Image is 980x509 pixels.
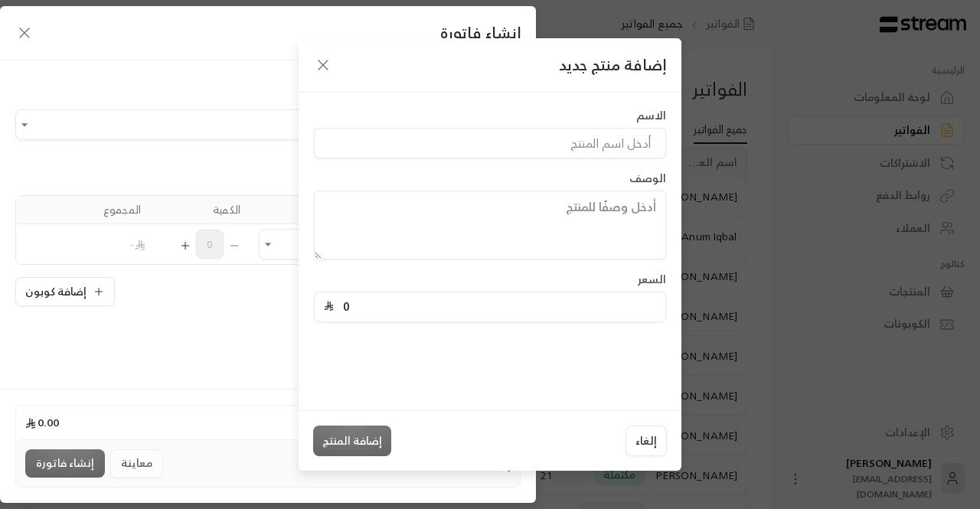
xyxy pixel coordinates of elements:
[334,292,656,321] input: أدخل سعر المنتج
[559,51,666,78] span: إضافة منتج جديد
[636,108,666,123] label: الاسم
[629,171,666,186] label: الوصف
[626,426,667,456] button: إلغاء
[314,128,666,158] input: أدخل اسم المنتج
[638,272,666,287] label: السعر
